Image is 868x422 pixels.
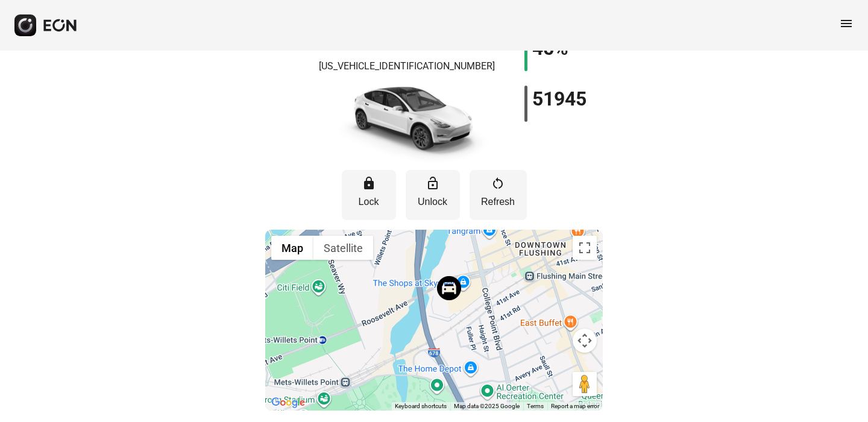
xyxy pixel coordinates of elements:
span: lock_open [426,176,440,191]
a: Report a map error [551,403,599,409]
p: [US_VEHICLE_IDENTIFICATION_NUMBER] [319,59,495,74]
p: Refresh [476,195,521,209]
button: Drag Pegman onto the map to open Street View [573,372,597,396]
h1: 51945 [532,92,587,106]
button: Lock [342,170,396,220]
h1: 45% [532,41,568,55]
span: lock [362,176,376,191]
span: restart_alt [491,176,505,191]
a: Terms (opens in new tab) [527,403,544,409]
button: Keyboard shortcuts [395,402,447,411]
p: Lock [348,195,390,209]
span: menu [839,16,854,31]
img: car [322,78,491,163]
span: Map data ©2025 Google [454,403,520,409]
button: Toggle fullscreen view [573,236,597,260]
button: Refresh [470,170,527,220]
img: Google [268,395,308,411]
p: Unlock [412,195,454,209]
button: Show street map [271,236,313,260]
button: Unlock [406,170,460,220]
a: Open this area in Google Maps (opens a new window) [268,395,308,411]
button: Map camera controls [573,329,597,353]
button: Show satellite imagery [313,236,373,260]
